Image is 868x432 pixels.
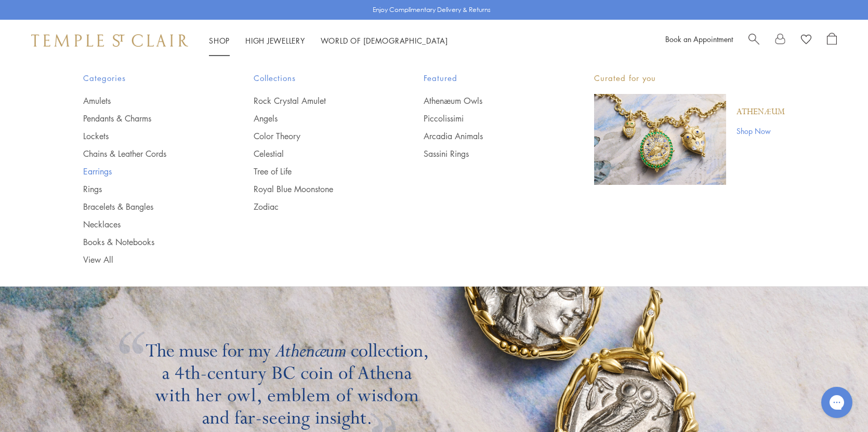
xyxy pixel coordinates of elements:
a: Necklaces [83,219,212,230]
a: Open Shopping Bag [827,33,837,48]
a: ShopShop [209,35,230,46]
a: Book an Appointment [665,34,733,44]
a: Lockets [83,130,212,142]
a: Rings [83,183,212,195]
img: Temple St. Clair [31,34,188,47]
a: Zodiac [254,201,383,212]
a: Royal Blue Moonstone [254,183,383,195]
a: World of [DEMOGRAPHIC_DATA]World of [DEMOGRAPHIC_DATA] [321,35,448,46]
nav: Main navigation [209,34,448,47]
a: View All [83,254,212,265]
a: View Wishlist [801,33,811,48]
a: Angels [254,113,383,124]
a: Sassini Rings [424,148,553,159]
span: Categories [83,72,212,85]
a: Bracelets & Bangles [83,201,212,212]
a: High JewelleryHigh Jewellery [245,35,305,46]
a: Earrings [83,166,212,177]
a: Pendants & Charms [83,113,212,124]
span: Featured [424,72,553,85]
span: Collections [254,72,383,85]
a: Shop Now [737,125,785,137]
a: Athenæum [737,106,785,118]
a: Amulets [83,95,212,106]
a: Tree of Life [254,166,383,177]
a: Piccolissimi [424,113,553,124]
a: Arcadia Animals [424,130,553,142]
a: Search [748,33,759,48]
a: Celestial [254,148,383,159]
a: Athenæum Owls [424,95,553,106]
p: Curated for you [594,72,785,85]
iframe: Gorgias live chat messenger [816,383,858,422]
a: Chains & Leather Cords [83,148,212,159]
a: Color Theory [254,130,383,142]
a: Rock Crystal Amulet [254,95,383,106]
p: Enjoy Complimentary Delivery & Returns [373,5,491,15]
a: Books & Notebooks [83,236,212,248]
